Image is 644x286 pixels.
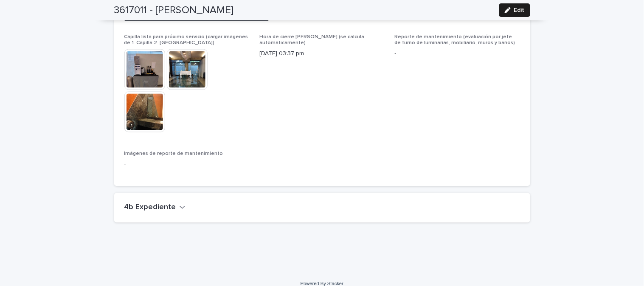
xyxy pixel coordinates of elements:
button: 4b Expediente [124,203,186,213]
p: [DATE] 03:37 pm [259,49,385,58]
h2: 3617011 - [PERSON_NAME] [114,4,234,17]
h2: 4b Expediente [124,203,176,213]
p: - [395,49,520,58]
span: Imágenes de reporte de mantenimiento [124,151,223,157]
span: Capilla lista para próximo servicio (cargar imágenes de 1. Capilla 2. [GEOGRAPHIC_DATA]) [124,34,248,45]
span: Hora de cierre [PERSON_NAME] (se calcula automáticamente) [259,34,364,45]
span: Edit [514,7,525,13]
span: Reporte de mantenimiento (evaluación por jefe de turno de luminarias, mobiliario, muros y baños) [395,34,515,45]
p: - [124,161,250,170]
button: Edit [499,3,530,17]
